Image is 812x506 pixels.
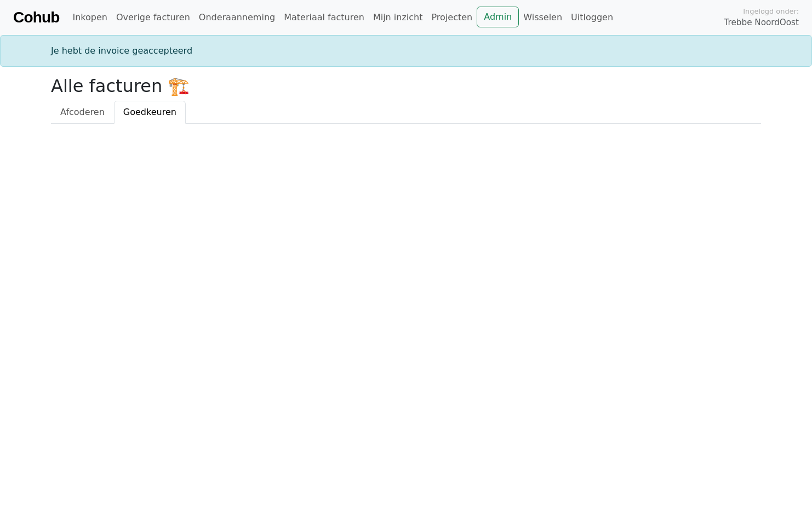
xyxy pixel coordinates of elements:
[477,7,519,27] a: Admin
[51,76,761,96] h2: Alle facturen 🏗️
[44,44,768,58] div: Je hebt de invoice geaccepteerd
[123,107,176,117] span: Goedkeuren
[519,7,567,28] a: Wisselen
[279,7,369,28] a: Materiaal facturen
[369,7,427,28] a: Mijn inzicht
[427,7,477,28] a: Projecten
[68,7,111,28] a: Inkopen
[567,7,617,28] a: Uitloggen
[13,4,59,31] a: Cohub
[51,101,114,124] a: Afcoderen
[724,16,799,29] span: Trebbe NoordOost
[195,7,279,28] a: Onderaanneming
[112,7,195,28] a: Overige facturen
[114,101,186,124] a: Goedkeuren
[743,6,799,16] span: Ingelogd onder:
[60,107,105,117] span: Afcoderen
